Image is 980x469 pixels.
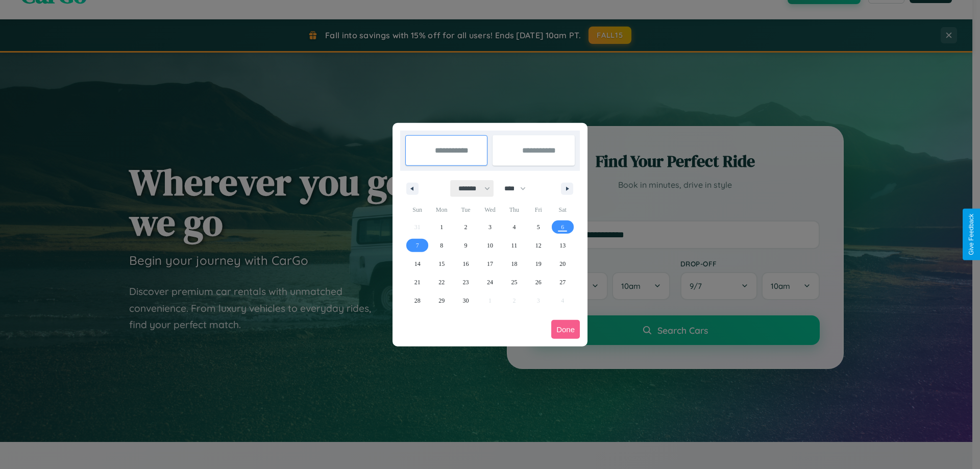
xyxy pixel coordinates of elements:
span: 15 [438,255,445,273]
span: 8 [440,236,443,255]
span: 28 [414,291,421,310]
button: 6 [551,218,575,236]
button: 15 [429,255,453,273]
span: Wed [478,202,502,218]
span: 25 [511,273,517,291]
span: Fri [526,202,550,218]
span: Tue [454,202,478,218]
span: 2 [464,218,468,236]
span: Mon [429,202,453,218]
span: Sun [405,202,429,218]
button: 25 [502,273,526,291]
span: 26 [535,273,542,291]
span: 10 [487,236,493,255]
span: 30 [463,291,469,310]
button: 28 [405,291,429,310]
button: 21 [405,273,429,291]
span: 16 [463,255,469,273]
span: 13 [559,236,566,255]
button: 16 [454,255,478,273]
button: 23 [454,273,478,291]
span: 9 [464,236,468,255]
button: 20 [551,255,575,273]
span: 23 [463,273,469,291]
span: 1 [440,218,443,236]
button: 12 [526,236,550,255]
span: 6 [561,218,564,236]
button: 29 [429,291,453,310]
span: 14 [414,255,421,273]
span: 17 [487,255,493,273]
button: 27 [551,273,575,291]
span: 11 [511,236,518,255]
span: 20 [559,255,566,273]
button: 5 [526,218,550,236]
span: 4 [512,218,516,236]
button: 2 [454,218,478,236]
span: 12 [535,236,542,255]
button: 13 [551,236,575,255]
span: 29 [438,291,445,310]
span: 18 [511,255,517,273]
button: 3 [478,218,502,236]
button: 17 [478,255,502,273]
button: Done [551,320,580,339]
button: 18 [502,255,526,273]
button: 4 [502,218,526,236]
span: 21 [414,273,421,291]
button: 14 [405,255,429,273]
span: 5 [537,218,540,236]
span: 24 [487,273,493,291]
span: 7 [416,236,419,255]
button: 7 [405,236,429,255]
button: 1 [429,218,453,236]
span: 3 [488,218,492,236]
span: Sat [551,202,575,218]
span: 22 [438,273,445,291]
button: 11 [502,236,526,255]
button: 22 [429,273,453,291]
div: Give Feedback [968,214,975,255]
button: 10 [478,236,502,255]
button: 9 [454,236,478,255]
button: 19 [526,255,550,273]
span: 27 [559,273,566,291]
button: 24 [478,273,502,291]
span: 19 [535,255,542,273]
button: 30 [454,291,478,310]
span: Thu [502,202,526,218]
button: 26 [526,273,550,291]
button: 8 [429,236,453,255]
